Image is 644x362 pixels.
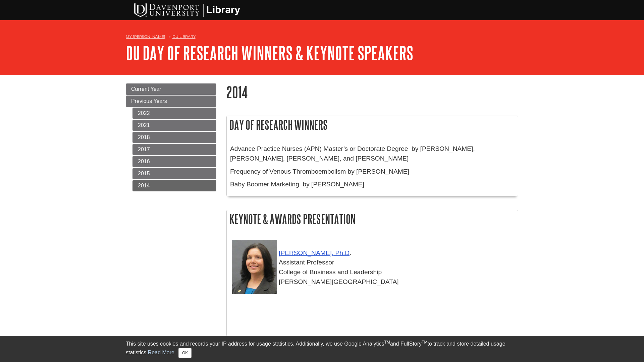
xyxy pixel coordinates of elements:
a: Current Year [126,83,216,95]
a: 2015 [132,168,216,179]
a: 2017 [132,144,216,155]
a: 2014 [132,180,216,191]
a: DU Day of Research Winners & Keynote Speakers [126,43,413,63]
h2: Day of Research Winners [227,116,518,134]
div: Guide Page Menu [126,83,216,191]
p: Frequency of Venous Thromboembolism by [PERSON_NAME] [230,167,515,177]
a: Read More [148,350,174,355]
p: Baby Boomer Marketing by [PERSON_NAME] [230,180,515,189]
div: This site uses cookies and records your IP address for usage statistics. Additionally, we use Goo... [126,340,518,358]
p: . Assistant Professor College of Business and Leadership [PERSON_NAME][GEOGRAPHIC_DATA] [230,239,515,287]
a: DU Library [172,34,196,39]
a: 2016 [132,156,216,167]
a: 2018 [132,132,216,143]
a: [PERSON_NAME], Ph.D [279,249,350,256]
a: My [PERSON_NAME] [126,34,165,40]
h2: Keynote & Awards Presentation [227,210,518,228]
button: Close [178,348,192,358]
span: Current Year [131,86,161,92]
img: DU Library [122,2,250,18]
sup: TM [384,340,390,345]
a: Previous Years [126,96,216,107]
nav: breadcrumb [126,32,518,43]
a: 2021 [132,120,216,131]
span: Previous Years [131,98,167,104]
h1: 2014 [226,83,518,101]
sup: TM [422,340,427,345]
a: 2022 [132,108,216,119]
p: Advance Practice Nurses (APN) Master’s or Doctorate Degree by [PERSON_NAME], [PERSON_NAME], [PERS... [230,144,515,164]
